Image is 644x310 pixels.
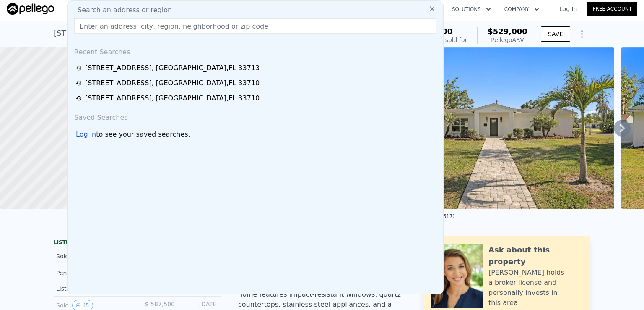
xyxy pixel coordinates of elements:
[76,129,96,139] div: Log in
[96,129,190,139] span: to see your saved searches.
[85,93,260,103] div: [STREET_ADDRESS] , [GEOGRAPHIC_DATA] , FL 33710
[56,269,131,277] div: Pending
[76,93,437,103] a: [STREET_ADDRESS], [GEOGRAPHIC_DATA],FL 33710
[541,26,570,42] button: SAVE
[76,78,437,88] a: [STREET_ADDRESS], [GEOGRAPHIC_DATA],FL 33710
[498,2,546,17] button: Company
[56,284,131,293] div: Listed
[488,36,527,44] div: Pellego ARV
[574,26,590,42] button: Show Options
[71,106,440,126] div: Saved Searches
[445,2,498,17] button: Solutions
[85,63,260,73] div: [STREET_ADDRESS] , [GEOGRAPHIC_DATA] , FL 33713
[71,40,440,60] div: Recent Searches
[145,301,175,307] span: $ 587,500
[488,244,582,268] div: Ask about this property
[56,251,131,262] div: Sold
[549,5,587,13] a: Log In
[71,5,172,15] span: Search an address or region
[74,18,436,34] input: Enter an address, city, region, neighborhood or zip code
[384,47,614,209] img: Sale: 148214288 Parcel: 54498687
[488,27,527,36] span: $529,000
[54,239,221,247] div: LISTING & SALE HISTORY
[488,268,582,308] div: [PERSON_NAME] holds a broker license and personally invests in this area
[587,2,637,16] a: Free Account
[7,3,54,15] img: Pellego
[54,27,252,39] div: [STREET_ADDRESS] , [GEOGRAPHIC_DATA] , FL 33710
[76,63,437,73] a: [STREET_ADDRESS], [GEOGRAPHIC_DATA],FL 33713
[85,78,260,88] div: [STREET_ADDRESS] , [GEOGRAPHIC_DATA] , FL 33710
